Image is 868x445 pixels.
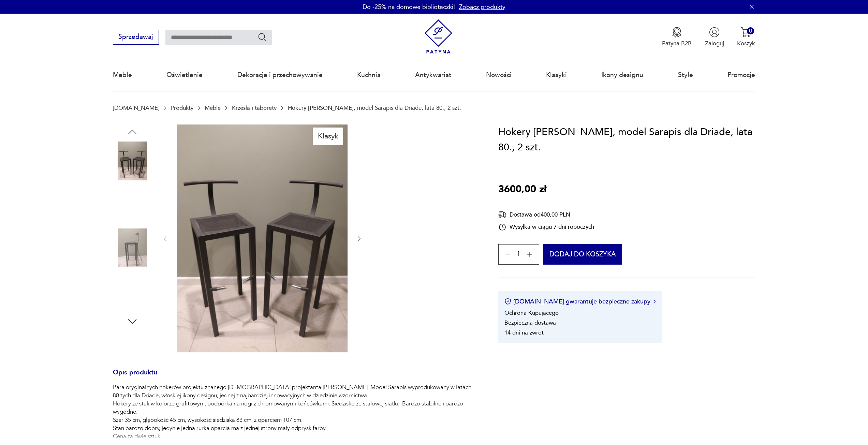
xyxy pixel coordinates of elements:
img: Zdjęcie produktu Hokery Philippe Starck, model Sarapis dla Driade, lata 80., 2 szt. [113,272,152,311]
li: 14 dni na zwrot [504,329,544,337]
button: Szukaj [258,32,267,42]
p: 3600,00 zł [498,182,546,197]
div: Klasyk [313,128,343,145]
a: Meble [113,59,132,91]
a: Meble [205,105,221,111]
p: Koszyk [737,40,755,47]
button: Dodaj do koszyka [543,244,622,265]
a: Nowości [486,59,512,91]
a: Style [678,59,693,91]
div: Wysyłka w ciągu 7 dni roboczych [498,223,594,231]
img: Ikona certyfikatu [504,298,511,305]
img: Ikonka użytkownika [709,27,720,38]
p: Patyna B2B [662,40,692,47]
a: Antykwariat [415,59,451,91]
a: Zobacz produkty [459,3,505,11]
p: Hokery [PERSON_NAME], model Sarapis dla Driade, lata 80., 2 szt. [288,105,461,111]
a: Klasyki [546,59,567,91]
img: Ikona strzałki w prawo [653,300,656,303]
div: 0 [747,27,754,34]
img: Ikona medalu [672,27,682,38]
h3: Opis produktu [113,370,479,384]
a: Promocje [727,59,755,91]
a: Dekoracje i przechowywanie [237,59,323,91]
a: [DOMAIN_NAME] [113,105,159,111]
a: Sprzedawaj [113,35,159,40]
div: Dostawa od 400,00 PLN [498,210,594,219]
a: Ikony designu [601,59,643,91]
button: [DOMAIN_NAME] gwarantuje bezpieczne zakupy [504,297,656,306]
span: 1 [517,252,520,257]
a: Oświetlenie [166,59,203,91]
p: Para oryginalnych hokerów projektu znanego [DEMOGRAPHIC_DATA] projektanta [PERSON_NAME]. Model Sa... [113,383,479,441]
img: Zdjęcie produktu Hokery Philippe Starck, model Sarapis dla Driade, lata 80., 2 szt. [113,185,152,224]
img: Zdjęcie produktu Hokery Philippe Starck, model Sarapis dla Driade, lata 80., 2 szt. [113,142,152,180]
h1: Hokery [PERSON_NAME], model Sarapis dla Driade, lata 80., 2 szt. [498,124,755,155]
img: Ikona dostawy [498,210,506,219]
img: Zdjęcie produktu Hokery Philippe Starck, model Sarapis dla Driade, lata 80., 2 szt. [113,228,152,267]
button: Sprzedawaj [113,30,159,45]
img: Ikona koszyka [741,27,751,38]
a: Krzesła i taborety [232,105,277,111]
button: Zaloguj [705,27,724,47]
button: Patyna B2B [662,27,692,47]
li: Bezpieczna dostawa [504,319,556,327]
a: Kuchnia [357,59,381,91]
button: 0Koszyk [737,27,755,47]
a: Produkty [171,105,193,111]
a: Ikona medaluPatyna B2B [662,27,692,47]
img: Zdjęcie produktu Hokery Philippe Starck, model Sarapis dla Driade, lata 80., 2 szt. [177,124,348,352]
img: Patyna - sklep z meblami i dekoracjami vintage [421,19,456,54]
p: Zaloguj [705,40,724,47]
li: Ochrona Kupującego [504,309,559,317]
p: Do -25% na domowe biblioteczki! [363,3,455,11]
